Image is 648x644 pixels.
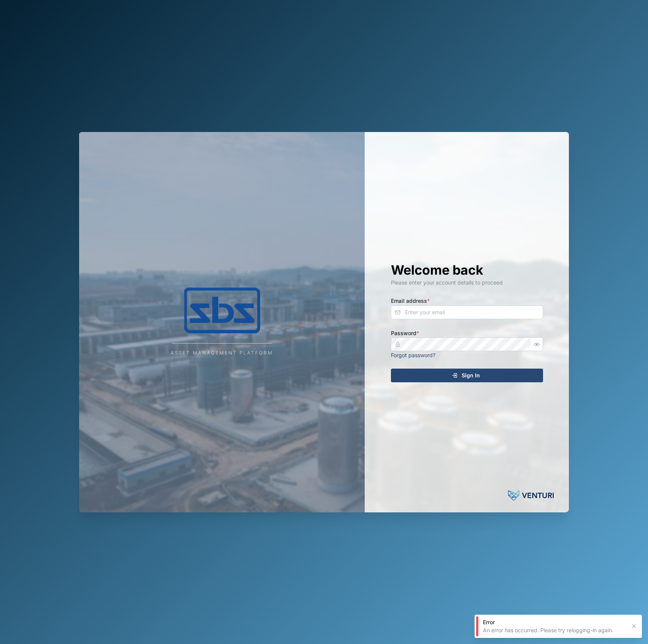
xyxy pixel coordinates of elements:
div: Error [483,619,626,626]
button: Sign In [391,369,543,382]
input: Enter your email [391,305,543,319]
span: Sign In [462,369,480,382]
a: Forgot password? [391,352,435,358]
img: Powered by: Venturi [508,488,554,503]
label: Email address [391,297,430,305]
h1: Welcome back [391,262,543,278]
div: An error has occurred. Please try relogging-in again. [483,627,626,634]
div: Please enter your account details to proceed [391,278,543,287]
img: Company Logo [146,288,298,333]
div: Asset Management Platform [171,350,273,357]
label: Password [391,329,419,337]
